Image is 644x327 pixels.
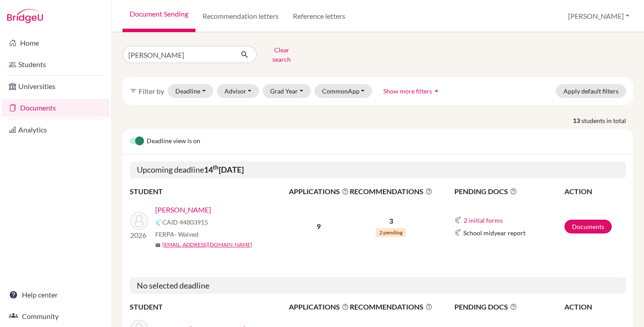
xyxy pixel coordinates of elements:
span: CAID 44803915 [162,217,208,227]
span: PENDING DOCS [454,302,563,312]
span: 2 pending [376,228,406,237]
h5: Upcoming deadline [130,161,626,178]
a: Documents [564,220,612,234]
th: STUDENT [130,186,288,197]
b: 14 [DATE] [204,165,244,174]
span: PENDING DOCS [454,186,563,197]
h5: No selected deadline [130,277,626,294]
span: APPLICATIONS [289,186,349,197]
th: STUDENT [130,301,288,313]
a: Documents [2,99,110,117]
i: arrow_drop_up [432,86,441,95]
a: Help center [2,286,110,304]
button: Apply default filters [556,84,626,98]
span: Show more filters [383,87,432,95]
th: ACTION [564,186,626,197]
a: Students [2,55,110,73]
span: School midyear report [463,228,525,238]
span: RECOMMENDATIONS [350,302,432,312]
img: Common App logo [454,229,462,236]
button: Advisor [217,84,259,98]
span: FERPA [155,229,199,239]
input: Find student by name... [123,46,233,63]
a: Community [2,307,110,325]
button: 2 initial forms [463,215,503,225]
p: 3 [350,216,432,226]
img: Paiva, Pedro [130,212,148,230]
span: mail [155,242,161,248]
span: RECOMMENDATIONS [350,186,432,197]
sup: th [213,164,219,171]
strong: 13 [573,116,581,125]
span: - Waived [174,230,199,238]
a: [PERSON_NAME] [155,204,211,215]
button: Clear search [257,43,306,66]
b: 9 [317,222,321,230]
th: ACTION [564,301,626,313]
button: Show more filtersarrow_drop_up [376,84,449,98]
button: [PERSON_NAME] [564,8,633,25]
a: Universities [2,77,110,95]
img: Common App logo [454,217,462,224]
i: filter_list [130,87,137,94]
span: Filter by [139,87,164,95]
a: [EMAIL_ADDRESS][DOMAIN_NAME] [162,241,252,249]
span: Deadline view is on [147,136,200,147]
a: Home [2,34,110,52]
button: Deadline [168,84,213,98]
span: APPLICATIONS [289,302,349,312]
span: students in total [581,116,633,125]
img: Common App logo [155,219,162,226]
img: Bridge-U [7,9,43,23]
button: Grad Year [263,84,311,98]
button: CommonApp [314,84,373,98]
p: 2026 [130,230,148,241]
a: Analytics [2,121,110,139]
